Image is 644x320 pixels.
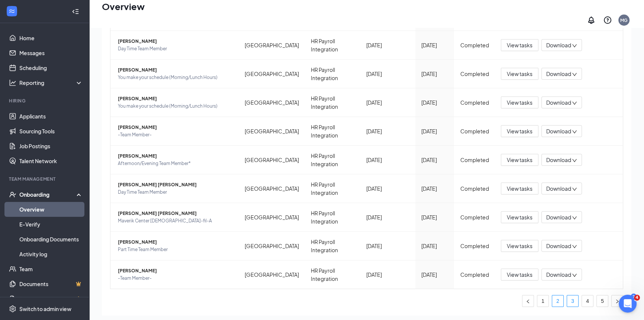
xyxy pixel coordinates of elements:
span: Day Time Team Member [118,188,233,196]
button: View tasks [501,269,538,281]
div: [DATE] [366,213,409,221]
span: left [526,299,530,304]
div: [DATE] [366,127,409,135]
td: HR Payroll Integration [305,203,361,232]
a: Overview [19,202,83,217]
span: Download [546,70,571,78]
div: Team Management [9,176,81,182]
td: HR Payroll Integration [305,260,361,289]
button: View tasks [501,68,538,80]
li: Next Page [611,295,623,307]
div: Completed [460,98,489,107]
td: [GEOGRAPHIC_DATA] [239,88,305,117]
div: [DATE] [366,156,409,164]
svg: UserCheck [9,191,16,198]
div: [DATE] [366,41,409,49]
a: Job Postings [19,139,83,153]
div: [DATE] [421,70,448,78]
div: [DATE] [421,270,448,279]
span: [PERSON_NAME] [118,66,233,74]
button: left [522,295,534,307]
a: E-Verify [19,217,83,232]
span: View tasks [507,156,532,164]
button: View tasks [501,211,538,223]
div: [DATE] [421,213,448,221]
div: Completed [460,156,489,164]
span: View tasks [507,242,532,250]
svg: QuestionInfo [603,16,612,25]
span: [PERSON_NAME] [118,38,233,45]
div: [DATE] [366,270,409,279]
div: [DATE] [421,156,448,164]
span: [PERSON_NAME] [118,124,233,131]
div: Completed [460,127,489,135]
td: HR Payroll Integration [305,146,361,174]
span: down [572,158,577,163]
span: Download [546,99,571,107]
button: View tasks [501,125,538,137]
a: Activity log [19,247,83,262]
a: SurveysCrown [19,291,83,306]
button: View tasks [501,183,538,194]
a: DocumentsCrown [19,276,83,291]
span: [PERSON_NAME] [PERSON_NAME] [118,181,233,188]
div: Onboarding [19,191,77,198]
span: Download [546,127,571,135]
a: 4 [582,295,593,307]
td: HR Payroll Integration [305,31,361,60]
div: Reporting [19,79,83,86]
a: 3 [567,295,578,307]
span: Day Time Team Member [118,45,233,53]
span: Download [546,271,571,279]
td: HR Payroll Integration [305,88,361,117]
span: down [572,215,577,221]
td: [GEOGRAPHIC_DATA] [239,203,305,232]
li: 3 [567,295,579,307]
div: Completed [460,184,489,193]
a: Onboarding Documents [19,232,83,247]
div: [DATE] [421,98,448,107]
a: Applicants [19,109,83,124]
td: [GEOGRAPHIC_DATA] [239,232,305,260]
span: Download [546,242,571,250]
div: Switch to admin view [19,305,71,313]
div: Completed [460,242,489,250]
li: 1 [537,295,549,307]
a: Sourcing Tools [19,124,83,139]
span: You make your schedule (Morning/Lunch Hours) [118,102,233,110]
span: 4 [634,295,640,301]
a: Home [19,31,83,45]
button: right [611,295,623,307]
span: right [615,299,619,304]
span: [PERSON_NAME] [118,238,233,246]
div: Hiring [9,98,81,104]
svg: Analysis [9,79,16,86]
div: [DATE] [421,127,448,135]
span: View tasks [507,184,532,193]
div: Completed [460,70,489,78]
div: [DATE] [421,184,448,193]
td: [GEOGRAPHIC_DATA] [239,260,305,289]
span: [PERSON_NAME] [118,152,233,160]
div: [DATE] [366,98,409,107]
span: -Team Member- [118,275,233,282]
span: down [572,244,577,249]
td: HR Payroll Integration [305,174,361,203]
span: View tasks [507,70,532,78]
span: Afternoon/Evening Team Member* [118,160,233,167]
td: [GEOGRAPHIC_DATA] [239,117,305,146]
span: Part Time Team Member [118,246,233,253]
svg: Settings [9,305,16,313]
span: down [572,187,577,192]
div: [DATE] [421,41,448,49]
span: You make your schedule (Morning/Lunch Hours) [118,74,233,81]
div: Completed [460,41,489,49]
div: Completed [460,213,489,221]
a: Scheduling [19,60,83,75]
svg: WorkstreamLogo [8,7,16,15]
svg: Collapse [72,8,79,15]
span: -Team Member- [118,131,233,139]
span: Download [546,185,571,193]
td: [GEOGRAPHIC_DATA] [239,146,305,174]
span: down [572,72,577,77]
